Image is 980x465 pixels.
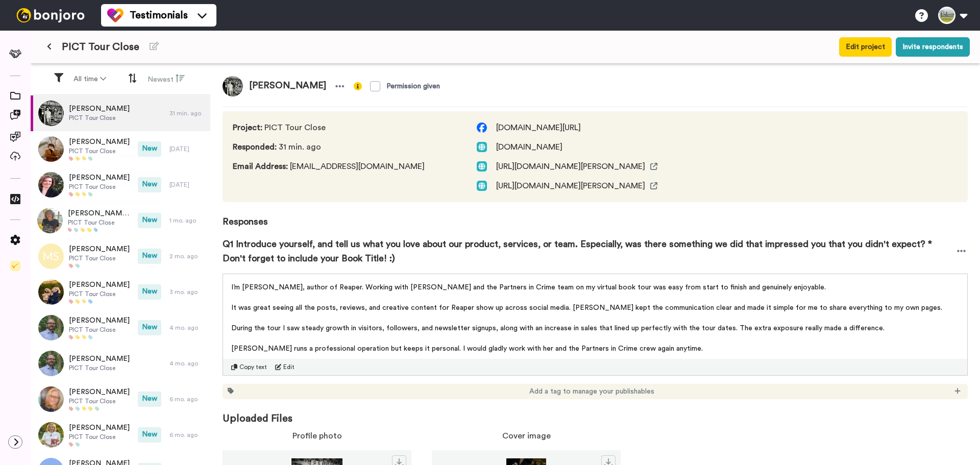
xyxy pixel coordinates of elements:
span: [PERSON_NAME] [69,354,130,364]
a: [PERSON_NAME]PICT Tour Close4 mo. ago [31,346,210,381]
div: Permission given [386,81,440,91]
span: Add a tag to manage your publishables [529,386,654,397]
span: Edit [283,363,295,371]
img: web.svg [477,181,487,191]
span: [PERSON_NAME] [69,423,130,433]
img: tm-color.svg [107,7,124,23]
span: [DOMAIN_NAME][URL] [496,121,581,134]
div: 1 mo. ago [169,216,205,225]
span: [EMAIL_ADDRESS][DOMAIN_NAME] [233,160,456,173]
a: [PERSON_NAME]PICT Tour CloseNew6 mo. ago [31,417,210,453]
span: [PERSON_NAME] [69,315,130,326]
span: [URL][DOMAIN_NAME][PERSON_NAME] [496,180,645,192]
button: Newest [141,69,191,89]
span: Testimonials [130,8,188,22]
img: 0dc986c1-5865-4b78-9251-4583a0f3a996.jpeg [38,315,64,340]
img: web.svg [477,142,487,152]
img: b7e293da-27b9-4dc6-a926-1a1c638afd3a.jpeg [38,279,64,305]
span: PICT Tour Close [69,290,130,298]
a: [PERSON_NAME]PICT Tour CloseNew2 mo. ago [31,238,210,274]
img: 663c8de5-cab8-4ef9-bac0-856544434fd1.jpeg [38,422,64,448]
span: [PERSON_NAME] [243,76,332,96]
span: PICT Tour Close [69,254,130,262]
span: PICT Tour Close [62,40,139,54]
span: Project : [233,124,262,132]
img: facebook.svg [477,123,487,133]
span: New [138,320,161,335]
span: PICT Tour Close [69,114,130,122]
span: Uploaded Files [223,399,968,426]
span: New [138,213,161,228]
span: New [138,177,161,192]
a: [PERSON_NAME]PICT Tour Close31 min. ago [31,95,210,131]
span: New [138,427,161,443]
button: Invite respondents [896,37,970,57]
span: Copy text [239,363,267,371]
div: [DATE] [169,145,205,153]
span: PICT Tour Close [69,183,130,191]
span: [PERSON_NAME] [69,244,130,254]
img: f50ad67f-51e9-4a58-a6bc-d6f122e8f406.jpeg [38,136,64,162]
span: PICT Tour Close [69,147,130,155]
a: [PERSON_NAME]PICT Tour CloseNew[DATE] [31,131,210,167]
span: PICT Tour Close [69,433,130,441]
img: bj-logo-header-white.svg [12,8,89,22]
img: ms.png [38,243,64,269]
span: [PERSON_NAME] [69,387,130,397]
span: New [138,249,161,264]
img: 0dc986c1-5865-4b78-9251-4583a0f3a996.jpeg [38,351,64,376]
span: PICT Tour Close [69,326,130,334]
img: info-yellow.svg [354,82,362,90]
div: 4 mo. ago [169,359,205,368]
img: 02b2797d-a285-40c4-aabc-d430a5f27391.jpeg [38,172,64,198]
span: [DOMAIN_NAME] [496,141,562,153]
a: [PERSON_NAME]PICT Tour CloseNew6 mo. ago [31,381,210,417]
div: [DATE] [169,181,205,189]
span: Profile photo [292,430,342,442]
span: [PERSON_NAME] [PERSON_NAME] [68,208,133,218]
span: Q1 Introduce yourself, and tell us what you love about our product, services, or team. Especially... [223,237,955,265]
span: During the tour I saw steady growth in visitors, followers, and newsletter signups, along with an... [231,325,885,332]
span: Email Address : [233,162,288,170]
a: [PERSON_NAME] [PERSON_NAME]PICT Tour CloseNew1 mo. ago [31,203,210,238]
img: 187d50f6-fe0f-4157-a06c-418974889359.jpeg [38,101,64,126]
button: All time [67,70,112,88]
a: [PERSON_NAME]PICT Tour CloseNew[DATE] [31,167,210,203]
span: 31 min. ago [233,141,456,153]
span: [PERSON_NAME] [69,104,130,114]
span: [PERSON_NAME] [69,173,130,183]
span: New [138,284,161,300]
img: 4f31be1e-1c28-46af-8eb6-e8fe5d6e3216.jpeg [37,208,63,233]
div: 6 mo. ago [169,395,205,403]
span: [PERSON_NAME] runs a professional operation but keeps it personal. I would gladly work with her a... [231,345,703,352]
div: 3 mo. ago [169,288,205,296]
span: PICT Tour Close [233,121,456,134]
span: Responses [223,202,968,229]
a: [PERSON_NAME]PICT Tour CloseNew3 mo. ago [31,274,210,310]
span: [URL][DOMAIN_NAME][PERSON_NAME] [496,160,645,173]
button: Edit project [839,37,892,57]
img: 187d50f6-fe0f-4157-a06c-418974889359.jpeg [223,76,243,96]
div: 31 min. ago [169,109,205,117]
span: PICT Tour Close [68,218,133,227]
span: Responded : [233,143,277,151]
img: Checklist.svg [10,261,20,271]
div: 6 mo. ago [169,431,205,439]
span: Cover image [502,430,551,442]
span: PICT Tour Close [69,397,130,405]
span: PICT Tour Close [69,364,130,372]
a: [PERSON_NAME]PICT Tour CloseNew4 mo. ago [31,310,210,346]
img: web.svg [477,161,487,172]
div: 2 mo. ago [169,252,205,260]
span: It was great seeing all the posts, reviews, and creative content for Reaper show up across social... [231,304,942,311]
span: New [138,141,161,157]
img: 30b967d4-b001-49a1-959f-2b9c263c79a5.png [38,386,64,412]
span: [PERSON_NAME] [69,280,130,290]
span: I’m [PERSON_NAME], author of Reaper. Working with [PERSON_NAME] and the Partners in Crime team on... [231,284,826,291]
span: New [138,391,161,407]
span: [PERSON_NAME] [69,137,130,147]
div: 4 mo. ago [169,324,205,332]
